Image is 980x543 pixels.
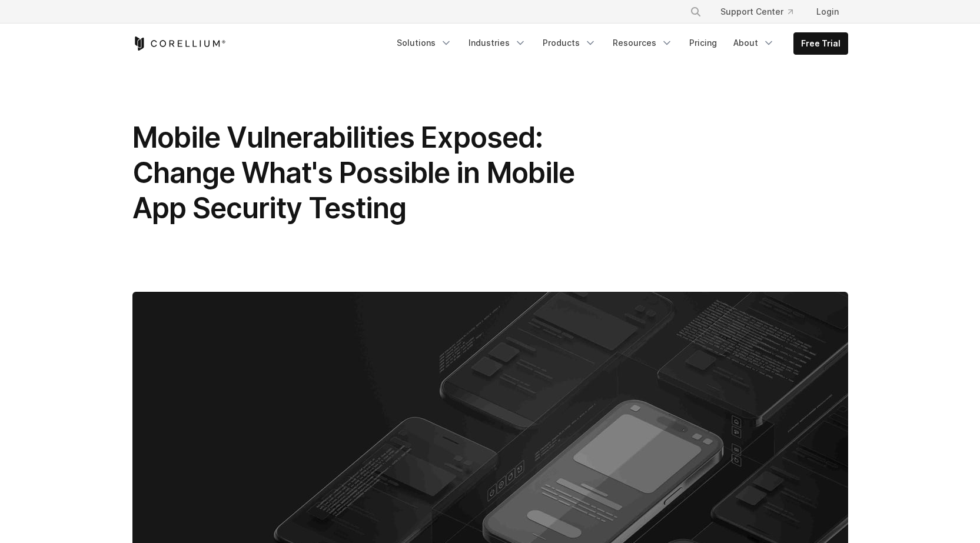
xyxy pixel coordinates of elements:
[711,1,802,22] a: Support Center
[390,32,459,54] a: Solutions
[726,32,782,54] a: About
[132,36,226,51] a: Corellium Home
[685,1,706,22] button: Search
[606,32,680,54] a: Resources
[807,1,848,22] a: Login
[682,32,724,54] a: Pricing
[676,1,848,22] div: Navigation Menu
[390,32,848,55] div: Navigation Menu
[132,120,574,225] span: Mobile Vulnerabilities Exposed: Change What's Possible in Mobile App Security Testing
[461,32,533,54] a: Industries
[536,32,603,54] a: Products
[794,33,848,54] a: Free Trial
